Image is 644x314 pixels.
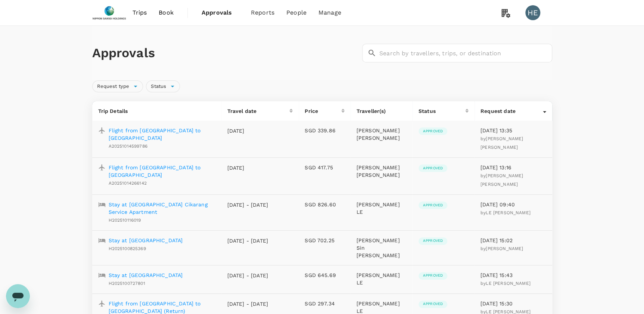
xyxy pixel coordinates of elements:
[98,107,215,115] p: Trip Details
[286,8,307,17] span: People
[480,173,523,187] span: [PERSON_NAME] [PERSON_NAME]
[92,80,143,92] div: Request type
[159,8,174,17] span: Book
[419,129,447,134] span: Approved
[419,203,447,208] span: Approved
[357,271,407,286] p: [PERSON_NAME] LE
[480,271,546,279] p: [DATE] 15:43
[92,45,359,61] h1: Approvals
[357,201,407,216] p: [PERSON_NAME] LE
[480,127,546,134] p: [DATE] 13:35
[109,281,145,286] span: H2025100727801
[525,5,540,20] div: HE
[419,107,465,115] div: Status
[480,281,531,286] span: by
[6,284,30,308] iframe: Button to launch messaging window
[109,218,141,223] span: H202510116019
[379,44,552,62] input: Search by travellers, trips, or destination
[480,237,546,244] p: [DATE] 15:02
[227,107,290,115] div: Travel date
[357,164,407,179] p: [PERSON_NAME] [PERSON_NAME]
[357,127,407,142] p: [PERSON_NAME] [PERSON_NAME]
[146,80,180,92] div: Status
[480,107,543,115] div: Request date
[146,83,171,90] span: Status
[93,83,134,90] span: Request type
[305,300,344,307] p: SGD 297.34
[480,173,523,187] span: by
[202,8,239,17] span: Approvals
[109,127,215,142] a: Flight from [GEOGRAPHIC_DATA] to [GEOGRAPHIC_DATA]
[109,201,215,216] a: Stay at [GEOGRAPHIC_DATA] Cikarang Service Apartment
[419,273,447,278] span: Approved
[227,300,268,308] p: [DATE] - [DATE]
[419,166,447,171] span: Approved
[227,164,268,172] p: [DATE]
[227,272,268,279] p: [DATE] - [DATE]
[227,201,268,209] p: [DATE] - [DATE]
[132,8,147,17] span: Trips
[251,8,274,17] span: Reports
[419,301,447,307] span: Approved
[305,201,344,208] p: SGD 826.60
[480,246,523,251] span: by
[227,237,268,244] p: [DATE] - [DATE]
[480,201,546,208] p: [DATE] 09:40
[357,107,407,115] p: Traveller(s)
[109,164,215,179] a: Flight from [GEOGRAPHIC_DATA] to [GEOGRAPHIC_DATA]
[318,8,341,17] span: Manage
[305,237,344,244] p: SGD 702.25
[109,246,146,251] span: H2025100825369
[480,136,523,150] span: [PERSON_NAME] [PERSON_NAME]
[109,144,147,149] span: A20251014599786
[480,164,546,171] p: [DATE] 13:16
[109,181,147,186] span: A20251014266142
[357,237,407,259] p: [PERSON_NAME] Sin [PERSON_NAME]
[305,127,344,134] p: SGD 339.86
[486,281,530,286] span: LE [PERSON_NAME]
[305,271,344,279] p: SGD 645.69
[92,4,127,21] img: Nippon Sanso Holdings Singapore Pte Ltd
[486,210,530,215] span: LE [PERSON_NAME]
[419,238,447,243] span: Approved
[109,271,183,279] a: Stay at [GEOGRAPHIC_DATA]
[486,246,523,251] span: [PERSON_NAME]
[305,164,344,171] p: SGD 417.75
[480,210,531,215] span: by
[109,237,183,244] a: Stay at [GEOGRAPHIC_DATA]
[305,107,341,115] div: Price
[227,127,268,135] p: [DATE]
[480,300,546,307] p: [DATE] 15:30
[480,136,523,150] span: by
